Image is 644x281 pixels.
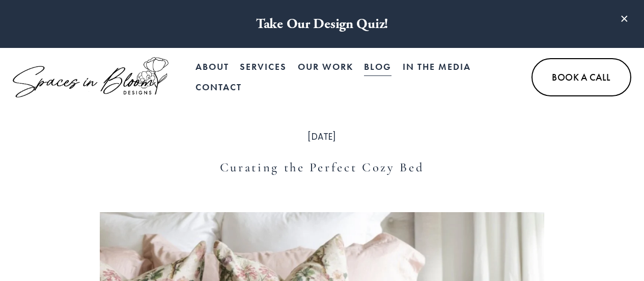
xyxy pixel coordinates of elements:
[364,57,391,78] a: Blog
[531,58,631,96] a: Book A Call
[240,57,287,78] a: Services
[13,57,168,97] img: Spaces in Bloom Designs
[195,77,242,97] a: Contact
[195,57,229,78] a: About
[403,57,471,78] a: In the Media
[307,131,336,143] span: [DATE]
[298,57,353,78] a: Our Work
[100,159,544,176] h1: Curating the Perfect Cozy Bed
